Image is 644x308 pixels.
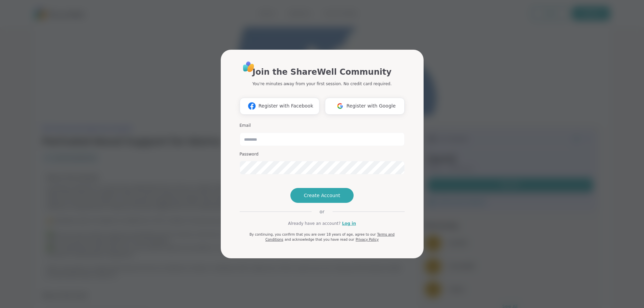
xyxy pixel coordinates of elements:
[253,81,392,87] p: You're minutes away from your first session. No credit card required.
[240,98,319,115] button: Register with Facebook
[288,220,341,227] span: Already have an account?
[241,59,256,74] img: ShareWell Logo
[334,100,347,112] img: ShareWell Logomark
[258,102,313,110] span: Register with Facebook
[342,220,356,227] a: Log in
[290,188,354,203] button: Create Account
[253,66,391,78] h1: Join the ShareWell Community
[356,238,379,241] a: Privacy Policy
[240,123,405,128] h3: Email
[304,192,340,199] span: Create Account
[285,238,354,241] span: and acknowledge that you have read our
[245,100,258,112] img: ShareWell Logomark
[325,98,405,115] button: Register with Google
[347,102,396,110] span: Register with Google
[311,208,332,215] span: or
[249,233,376,236] span: By continuing, you confirm that you are over 18 years of age, agree to our
[240,151,405,157] h3: Password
